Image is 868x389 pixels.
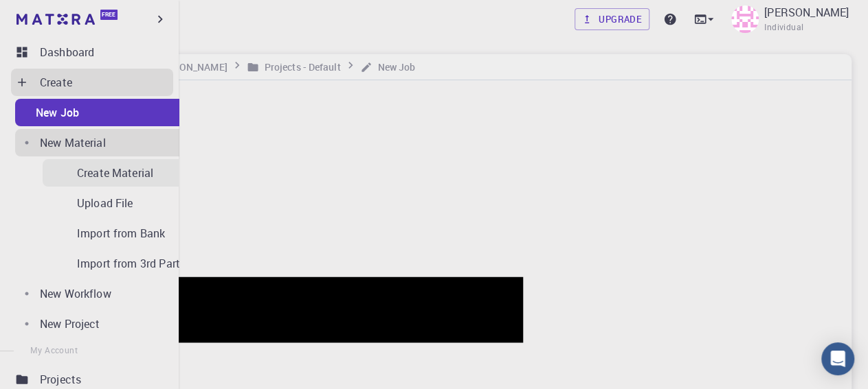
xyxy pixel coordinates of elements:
a: New Project [15,310,191,338]
p: [PERSON_NAME] [764,4,849,21]
img: omaima bourzgui [731,5,759,33]
div: Create [11,69,173,96]
a: New Job [15,99,191,126]
p: New Project [40,316,100,332]
span: Assistance [22,10,89,22]
a: New Workflow [15,280,191,307]
div: Open Intercom Messenger [821,342,854,375]
p: New Workflow [40,285,111,302]
h6: New Job [372,60,416,75]
h6: Projects - Default [259,60,341,75]
div: New Material [15,129,191,156]
h6: [PERSON_NAME] [146,60,227,75]
p: Dashboard [40,44,94,60]
span: My Account [30,344,78,355]
p: New Job [36,104,79,121]
img: logo [16,14,95,25]
p: Create [40,74,72,91]
span: Individual [764,21,803,34]
a: Dashboard [11,38,173,66]
p: New Material [40,134,106,151]
nav: breadcrumb [69,58,418,76]
p: Projects [40,371,81,388]
a: Upgrade [575,8,649,30]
